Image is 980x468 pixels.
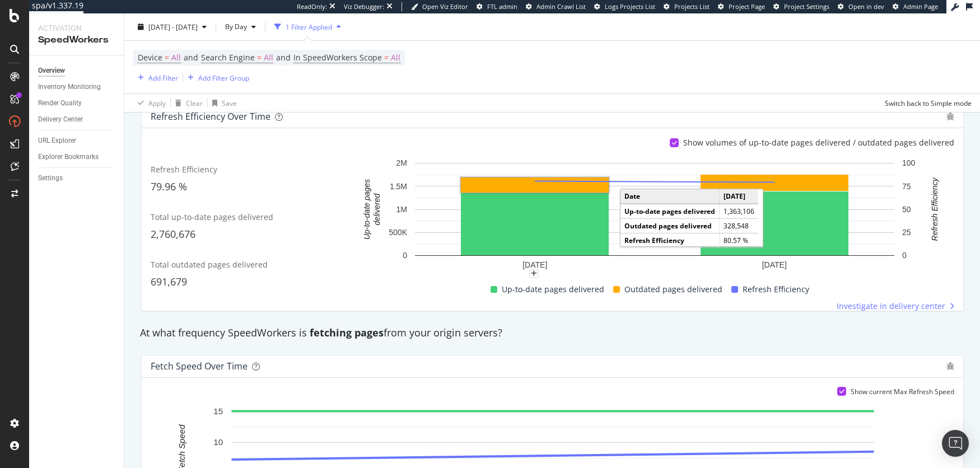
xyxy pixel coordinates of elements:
[477,2,517,11] a: FTL admin
[880,94,972,112] button: Switch back to Simple mode
[133,71,178,85] button: Add Filter
[270,18,346,36] button: 1 Filter Applied
[151,212,273,222] span: Total up-to-date pages delivered
[297,2,327,11] div: ReadOnly:
[38,172,63,184] div: Settings
[903,2,938,11] span: Admin Page
[594,2,655,11] a: Logs Projects List
[902,228,911,237] text: 25
[762,260,786,269] text: [DATE]
[171,94,203,112] button: Clear
[134,326,970,340] div: At what frequency SpeedWorkers is from your origin servers?
[902,251,907,260] text: 0
[213,437,223,447] text: 10
[487,2,517,11] span: FTL admin
[38,114,116,125] a: Delivery Center
[38,65,65,77] div: Overview
[930,177,939,241] text: Refresh Efficiency
[151,259,268,270] span: Total outdated pages delivered
[664,2,710,11] a: Projects List
[848,2,884,11] span: Open in dev
[893,2,938,11] a: Admin Page
[902,205,911,214] text: 50
[384,52,389,63] span: =
[222,98,237,107] div: Save
[151,111,270,122] div: Refresh Efficiency over time
[38,97,116,109] a: Render Quality
[221,22,247,31] span: By Day
[151,361,248,372] div: Fetch Speed over time
[133,18,211,36] button: [DATE] - [DATE]
[213,406,223,415] text: 15
[902,158,916,167] text: 100
[902,181,911,190] text: 75
[729,2,765,11] span: Project Page
[184,52,198,63] span: and
[198,73,249,82] div: Add Filter Group
[674,2,710,11] span: Projects List
[390,181,407,190] text: 1.5M
[885,98,972,107] div: Switch back to Simple mode
[171,50,181,65] span: All
[38,151,116,163] a: Explorer Bookmarks
[529,269,538,278] div: plus
[38,172,116,184] a: Settings
[403,251,407,260] text: 0
[38,151,99,163] div: Explorer Bookmarks
[38,34,115,46] div: SpeedWorkers
[165,52,169,63] span: =
[257,52,262,63] span: =
[362,179,371,240] text: Up-to-date pages
[38,135,76,147] div: URL Explorer
[151,275,187,288] span: 691,679
[221,18,260,36] button: By Day
[837,301,954,312] a: Investigate in delivery center
[264,50,273,65] span: All
[38,97,82,109] div: Render Quality
[389,228,407,237] text: 500K
[151,227,195,241] span: 2,760,676
[133,94,166,112] button: Apply
[718,2,765,11] a: Project Page
[526,2,586,11] a: Admin Crawl List
[422,2,468,11] span: Open Viz Editor
[38,81,101,93] div: Inventory Monitoring
[208,94,237,112] button: Save
[38,81,116,93] a: Inventory Monitoring
[38,22,115,34] div: Activation
[355,157,954,274] svg: A chart.
[536,2,586,11] span: Admin Crawl List
[773,2,829,11] a: Project Settings
[276,52,291,63] span: and
[38,114,83,125] div: Delivery Center
[942,430,969,457] div: Open Intercom Messenger
[148,73,178,82] div: Add Filter
[201,52,255,63] span: Search Engine
[38,135,116,147] a: URL Explorer
[605,2,655,11] span: Logs Projects List
[38,65,116,77] a: Overview
[946,362,954,370] div: bug
[293,52,382,63] span: In SpeedWorkers Scope
[838,2,884,11] a: Open in dev
[411,2,468,11] a: Open Viz Editor
[138,52,162,63] span: Device
[183,71,249,85] button: Add Filter Group
[502,283,604,296] span: Up-to-date pages delivered
[837,301,945,312] span: Investigate in delivery center
[396,158,407,167] text: 2M
[396,205,407,214] text: 1M
[522,260,547,269] text: [DATE]
[344,2,384,11] div: Viz Debugger:
[946,113,954,120] div: bug
[391,50,400,65] span: All
[186,98,203,107] div: Clear
[683,137,954,148] div: Show volumes of up-to-date pages delivered / outdated pages delivered
[784,2,829,11] span: Project Settings
[151,180,187,193] span: 79.96 %
[151,164,217,175] span: Refresh Efficiency
[743,283,809,296] span: Refresh Efficiency
[624,283,722,296] span: Outdated pages delivered
[310,326,384,339] strong: fetching pages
